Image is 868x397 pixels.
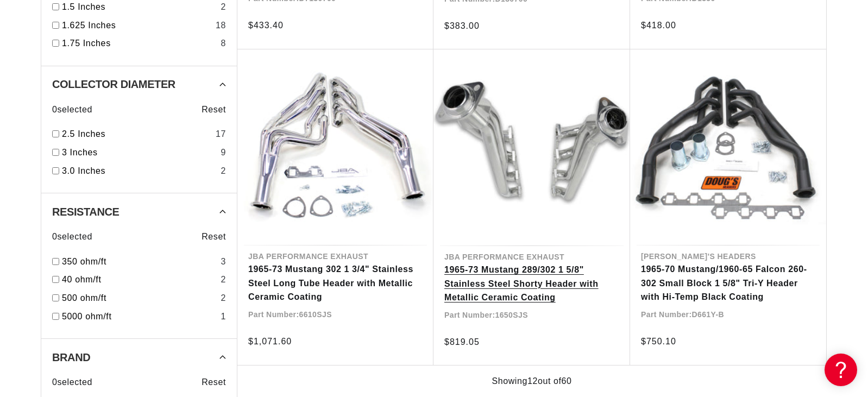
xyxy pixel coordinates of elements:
a: 1965-73 Mustang 289/302 1 5/8" Stainless Steel Shorty Header with Metallic Ceramic Coating [444,263,619,305]
a: 1965-73 Mustang 302 1 3/4" Stainless Steel Long Tube Header with Metallic Ceramic Coating [248,262,423,304]
span: Reset [202,103,226,117]
a: 5000 ohm/ft [62,310,216,324]
a: 1.625 Inches [62,18,211,33]
span: Brand [52,352,90,363]
div: 9 [221,146,226,160]
a: 3.0 Inches [62,164,216,178]
div: 18 [216,18,226,33]
a: 3 Inches [62,146,216,160]
span: Collector Diameter [52,79,175,90]
span: 0 selected [52,230,92,244]
span: Resistance [52,206,119,217]
div: 8 [221,36,226,51]
span: Showing 12 out of 60 [492,374,571,388]
a: 1.75 Inches [62,36,216,51]
div: 3 [221,255,226,269]
span: 0 selected [52,103,92,117]
a: 40 ohm/ft [62,273,216,287]
div: 2 [221,291,226,305]
span: 0 selected [52,375,92,389]
span: Reset [202,230,226,244]
a: 500 ohm/ft [62,291,216,305]
span: Reset [202,375,226,389]
a: 1965-70 Mustang/1960-65 Falcon 260-302 Small Block 1 5/8" Tri-Y Header with Hi-Temp Black Coating [641,262,815,304]
div: 17 [216,127,226,141]
a: 350 ohm/ft [62,255,216,269]
a: 2.5 Inches [62,127,211,141]
div: 2 [221,164,226,178]
div: 1 [221,310,226,324]
div: 2 [221,273,226,287]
